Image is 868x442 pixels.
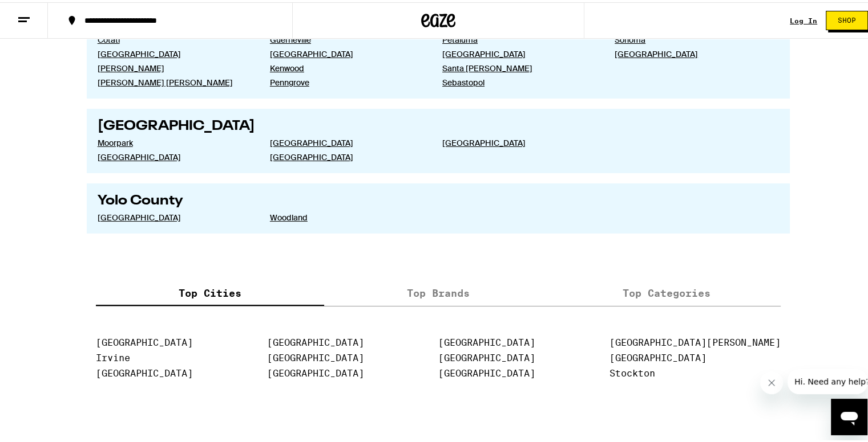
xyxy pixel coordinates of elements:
[788,367,867,392] iframe: Message from company
[615,47,769,57] a: [GEOGRAPHIC_DATA]
[438,366,535,376] a: [GEOGRAPHIC_DATA]
[438,335,535,346] a: [GEOGRAPHIC_DATA]
[98,192,780,206] h2: Yolo County
[442,61,596,71] a: Santa [PERSON_NAME]
[98,75,252,85] a: [PERSON_NAME] [PERSON_NAME]
[324,279,552,304] label: Top Brands
[96,279,781,304] div: tabs
[98,117,780,131] h2: [GEOGRAPHIC_DATA]
[267,366,364,376] a: [GEOGRAPHIC_DATA]
[270,150,424,160] a: [GEOGRAPHIC_DATA]
[270,75,424,85] a: Penngrove
[96,366,193,376] a: [GEOGRAPHIC_DATA]
[760,369,783,392] iframe: Close message
[98,136,252,146] a: Moorpark
[552,279,781,304] label: Top Categories
[96,335,193,346] a: [GEOGRAPHIC_DATA]
[442,136,596,146] a: [GEOGRAPHIC_DATA]
[98,32,252,43] a: Cotati
[831,396,867,433] iframe: Button to launch messaging window
[267,335,364,346] a: [GEOGRAPHIC_DATA]
[96,279,324,304] label: Top Cities
[615,32,769,43] a: Sonoma
[442,32,596,43] a: Petaluma
[96,350,130,361] a: Irvine
[442,75,596,85] a: Sebastopol
[270,61,424,71] a: Kenwood
[270,210,424,220] a: Woodland
[609,366,655,376] a: Stockton
[790,15,817,22] a: Log In
[270,47,424,57] a: [GEOGRAPHIC_DATA]
[98,61,252,71] a: [PERSON_NAME]
[442,47,596,57] a: [GEOGRAPHIC_DATA]
[826,9,868,28] button: Shop
[98,210,252,220] a: [GEOGRAPHIC_DATA]
[270,136,424,146] a: [GEOGRAPHIC_DATA]
[438,350,535,361] a: [GEOGRAPHIC_DATA]
[270,32,424,43] a: Guerneville
[609,350,706,361] a: [GEOGRAPHIC_DATA]
[267,350,364,361] a: [GEOGRAPHIC_DATA]
[7,8,82,17] span: Hi. Need any help?
[609,335,781,346] a: [GEOGRAPHIC_DATA][PERSON_NAME]
[98,150,252,160] a: [GEOGRAPHIC_DATA]
[838,15,856,22] span: Shop
[98,47,252,57] a: [GEOGRAPHIC_DATA]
